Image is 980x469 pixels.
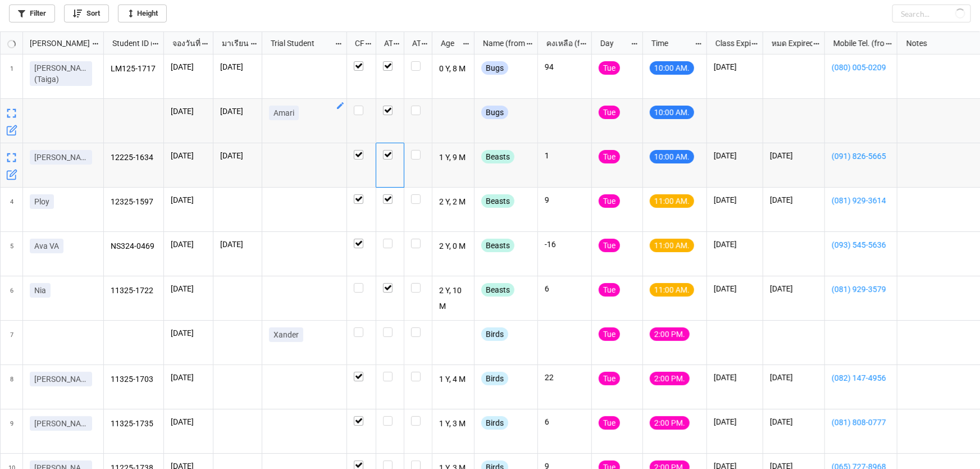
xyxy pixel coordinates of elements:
div: 10:00 AM. [650,106,694,119]
p: Xander [274,329,299,340]
p: 12225-1634 [111,150,157,166]
div: Mobile Tel. (from Nick Name) [827,37,885,49]
p: 1 Y, 4 M [439,372,468,388]
p: [DATE] [171,372,206,383]
div: Tue [599,327,620,341]
div: Day [594,37,631,49]
p: 94 [545,61,585,72]
p: [DATE] [714,239,756,250]
div: ATT [377,37,393,49]
div: Birds [481,416,508,430]
div: Tue [599,239,620,252]
p: NS324-0469 [111,239,157,254]
div: Tue [599,416,620,430]
p: [DATE] [171,327,206,339]
p: [DATE] [171,194,206,206]
div: grid [1,32,104,54]
input: Search... [892,4,971,22]
p: [DATE] [770,283,818,294]
p: 2 Y, 0 M [439,239,468,254]
p: [DATE] [220,61,255,72]
p: 6 [545,283,585,294]
p: 1 [545,150,585,161]
div: Age [434,37,463,49]
div: 2:00 PM. [650,372,690,385]
div: 11:00 AM. [650,194,694,208]
span: 9 [10,409,13,453]
div: 2:00 PM. [650,416,690,430]
p: LM125-1717 [111,61,157,77]
a: (082) 147-4956 [832,372,890,384]
a: (080) 005-0209 [832,61,890,74]
div: Birds [481,327,508,341]
p: [DATE] [714,194,756,206]
div: 10:00 AM. [650,150,694,163]
span: 5 [10,232,13,276]
p: [DATE] [770,372,818,383]
div: หมด Expired date (from [PERSON_NAME] Name) [765,37,813,49]
span: 7 [10,321,13,365]
div: Beasts [481,194,514,208]
div: Tue [599,61,620,75]
p: [DATE] [714,372,756,383]
div: [PERSON_NAME] Name [23,37,92,49]
div: 10:00 AM. [650,61,694,75]
p: 12325-1597 [111,194,157,210]
a: Filter [9,4,55,22]
p: [PERSON_NAME] [34,152,88,163]
p: [DATE] [770,416,818,427]
a: Height [118,4,167,22]
p: [PERSON_NAME] (Taiga) [34,62,88,85]
p: [DATE] [770,150,818,161]
p: [DATE] [770,194,818,206]
div: Trial Student [264,37,334,49]
div: 2:00 PM. [650,327,690,341]
p: Amari [274,107,294,119]
p: [DATE] [220,150,255,161]
p: [DATE] [714,416,756,427]
a: (081) 929-3614 [832,194,890,207]
div: Time [645,37,695,49]
p: [DATE] [171,416,206,427]
div: Tue [599,106,620,119]
div: Tue [599,194,620,208]
div: Name (from Class) [476,37,526,49]
div: ATK [405,37,421,49]
a: Sort [64,4,109,22]
p: -16 [545,239,585,250]
span: 4 [10,188,13,231]
div: Birds [481,372,508,385]
div: Tue [599,150,620,163]
div: จองวันที่ [166,37,202,49]
p: [DATE] [171,239,206,250]
div: Beasts [481,283,514,297]
a: (081) 808-0777 [832,416,890,429]
a: (093) 545-5636 [832,239,890,251]
div: Beasts [481,239,514,252]
p: 1 Y, 3 M [439,416,468,432]
p: [PERSON_NAME] [34,374,88,385]
span: 6 [10,276,13,320]
div: Tue [599,372,620,385]
div: 11:00 AM. [650,239,694,252]
p: 11325-1735 [111,416,157,432]
div: คงเหลือ (from Nick Name) [540,37,580,49]
div: CF [348,37,364,49]
div: 11:00 AM. [650,283,694,297]
p: [DATE] [171,61,206,72]
p: Ploy [34,196,49,207]
span: 1 [10,54,13,98]
p: 2 Y, 10 M [439,283,468,313]
p: 0 Y, 8 M [439,61,468,77]
p: [DATE] [171,150,206,161]
p: [DATE] [171,106,206,117]
p: Nia [34,285,46,296]
p: [DATE] [714,150,756,161]
p: Ava VA [34,240,59,252]
p: [PERSON_NAME] [34,418,88,429]
div: Student ID (from [PERSON_NAME] Name) [106,37,152,49]
a: (091) 826-5665 [832,150,890,162]
p: [DATE] [171,283,206,294]
p: 11325-1703 [111,372,157,388]
p: 6 [545,416,585,427]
